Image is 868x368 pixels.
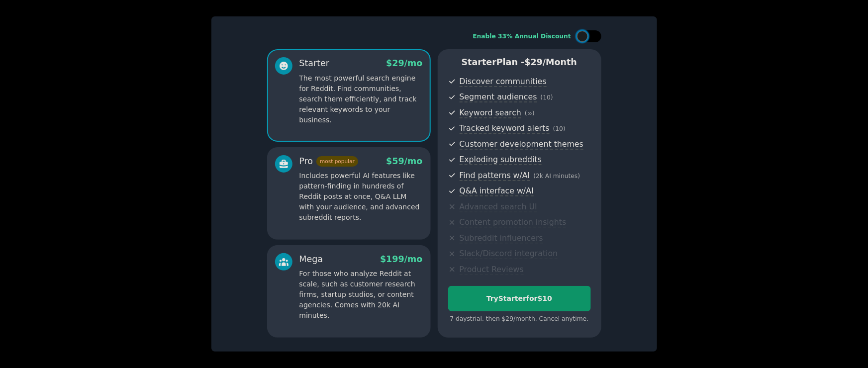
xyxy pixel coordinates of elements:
p: The most powerful search engine for Reddit. Find communities, search them efficiently, and track ... [299,73,423,125]
span: Content promotion insights [460,217,567,228]
span: Find patterns w/AI [460,171,530,181]
p: Starter Plan - [448,56,591,69]
span: Customer development themes [460,139,584,150]
div: 7 days trial, then $ 29 /month . Cancel anytime. [448,315,591,324]
span: Keyword search [460,108,522,118]
p: For those who analyze Reddit at scale, such as customer research firms, startup studios, or conte... [299,269,423,321]
span: Product Reviews [460,265,524,275]
span: ( 10 ) [553,125,566,132]
div: Pro [299,155,358,168]
div: Starter [299,57,330,70]
span: Discover communities [460,77,547,87]
span: $ 59 /mo [386,156,422,166]
button: TryStarterfor$10 [448,286,591,311]
span: $ 29 /month [525,57,578,67]
span: ( 10 ) [541,94,553,101]
span: $ 29 /mo [386,58,422,68]
span: most popular [316,156,358,167]
p: Includes powerful AI features like pattern-finding in hundreds of Reddit posts at once, Q&A LLM w... [299,171,423,223]
span: ( ∞ ) [525,110,535,117]
div: Mega [299,253,323,266]
span: Advanced search UI [460,202,537,212]
span: Slack/Discord integration [460,249,558,259]
span: Subreddit influencers [460,233,543,244]
span: Segment audiences [460,92,537,102]
span: Tracked keyword alerts [460,123,550,134]
span: Q&A interface w/AI [460,186,534,196]
span: $ 199 /mo [380,254,422,264]
div: Enable 33% Annual Discount [473,32,572,41]
div: Try Starter for $10 [449,293,590,304]
span: ( 2k AI minutes ) [534,173,580,180]
span: Exploding subreddits [460,155,542,165]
